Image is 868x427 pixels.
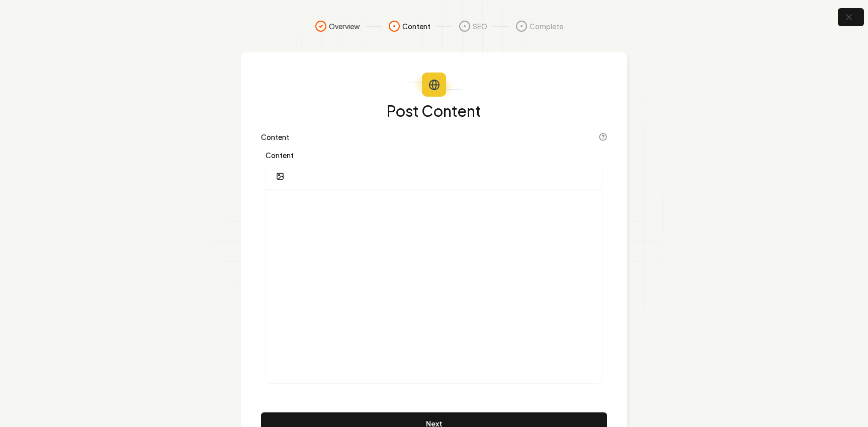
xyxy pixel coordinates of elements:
span: Complete [530,21,563,31]
span: Overview [329,21,360,31]
span: SEO [473,21,487,31]
button: Add Image [270,167,290,185]
label: Content [261,133,289,140]
span: Content [402,21,430,31]
label: Content [266,152,602,159]
h1: Post Content [261,103,607,119]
